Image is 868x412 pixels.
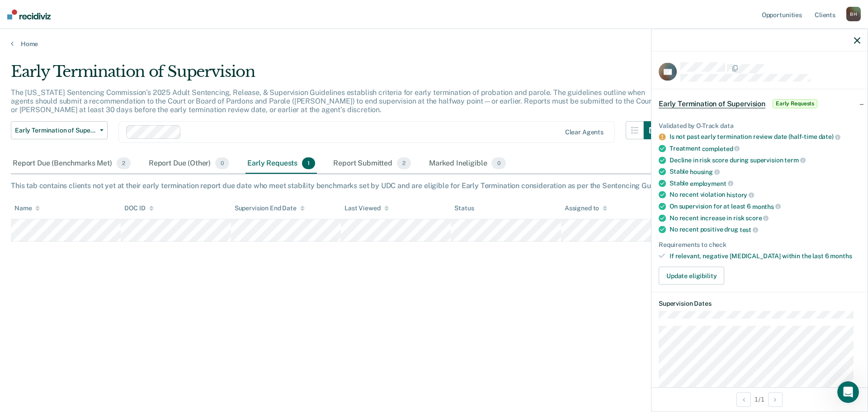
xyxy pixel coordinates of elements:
[245,154,317,174] div: Early Requests
[659,300,860,308] dt: Supervision Dates
[670,203,860,211] div: On supervision for at least 6
[726,191,754,199] span: history
[651,387,868,411] div: 1 / 1
[670,252,860,260] div: If relevant, negative [MEDICAL_DATA] within the last 6
[830,252,852,259] span: months
[773,99,817,108] span: Early Requests
[690,180,733,187] span: employment
[565,128,604,136] div: Clear agents
[215,157,229,169] span: 0
[659,241,860,248] div: Requirements to check
[768,392,783,407] button: Next Opportunity
[736,392,751,407] button: Previous Opportunity
[331,154,413,174] div: Report Submitted
[11,154,132,174] div: Report Due (Benchmarks Met)
[117,157,131,169] span: 2
[659,99,765,108] span: Early Termination of Supervision
[427,154,508,174] div: Marked Ineligible
[651,89,868,118] div: Early Termination of SupervisionEarly Requests
[7,9,51,19] img: Recidiviz
[670,214,860,222] div: No recent increase in risk
[15,127,96,134] span: Early Termination of Supervision
[784,156,805,164] span: term
[147,154,231,174] div: Report Due (Other)
[11,62,662,88] div: Early Termination of Supervision
[235,204,305,212] div: Supervision End Date
[670,133,860,141] div: Is not past early termination review date (half-time date)
[670,156,860,164] div: Decline in risk score during supervision
[11,88,654,114] p: The [US_STATE] Sentencing Commission’s 2025 Adult Sentencing, Release, & Supervision Guidelines e...
[659,122,860,129] div: Validated by O-Track data
[565,204,607,212] div: Assigned to
[397,157,411,169] span: 2
[302,157,315,169] span: 1
[454,204,474,212] div: Status
[670,226,860,234] div: No recent positive drug
[11,181,857,190] div: This tab contains clients not yet at their early termination report due date who meet stability b...
[670,145,860,153] div: Treatment
[752,203,781,210] span: months
[124,204,153,212] div: DOC ID
[659,267,724,285] button: Update eligibility
[702,145,740,152] span: completed
[846,7,861,21] div: B H
[670,168,860,176] div: Stable
[745,214,769,222] span: score
[837,381,859,403] iframe: Intercom live chat
[11,40,857,48] a: Home
[344,204,388,212] div: Last Viewed
[670,179,860,187] div: Stable
[670,191,860,199] div: No recent violation
[740,226,758,233] span: test
[14,204,40,212] div: Name
[690,168,720,175] span: housing
[491,157,505,169] span: 0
